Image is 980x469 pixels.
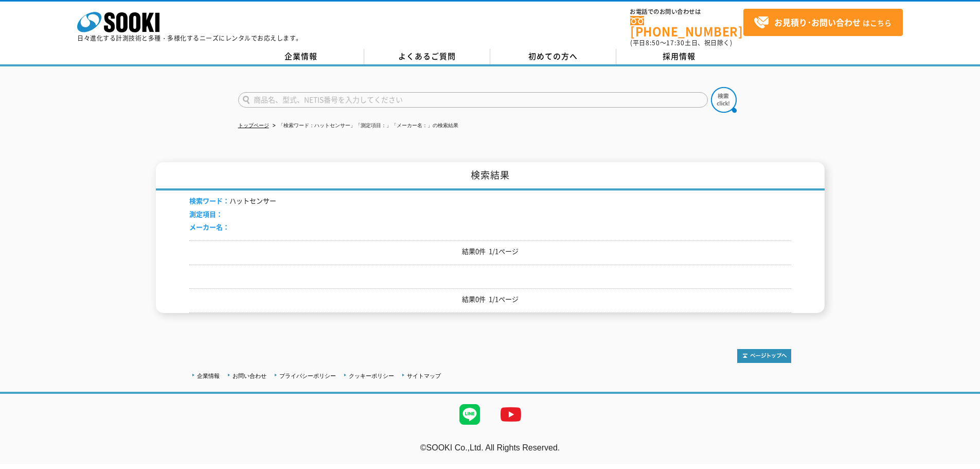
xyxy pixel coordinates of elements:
a: テストMail [940,454,980,462]
h1: 検索結果 [156,162,825,190]
span: メーカー名： [189,222,229,232]
img: btn_search.png [711,87,737,113]
a: よくあるご質問 [364,49,490,64]
a: トップページ [238,123,269,128]
span: 8:50 [646,38,660,47]
a: 企業情報 [238,49,364,64]
a: [PHONE_NUMBER] [630,16,743,37]
a: クッキーポリシー [349,373,394,379]
img: LINE [449,394,490,435]
a: お問い合わせ [233,373,266,379]
p: 結果0件 1/1ページ [189,294,791,305]
span: (平日 ～ 土日、祝日除く) [630,38,732,47]
a: お見積り･お問い合わせはこちら [743,9,903,36]
li: 「検索ワード：ハットセンサー」「測定項目：」「メーカー名：」の検索結果 [271,120,458,131]
p: 日々進化する計測技術と多種・多様化するニーズにレンタルでお応えします。 [77,35,302,41]
a: 初めての方へ [490,49,616,64]
span: 初めての方へ [528,50,578,62]
strong: お見積り･お問い合わせ [774,16,861,28]
img: トップページへ [737,349,791,363]
span: 測定項目： [189,209,223,219]
span: 17:30 [666,38,685,47]
a: プライバシーポリシー [279,373,336,379]
li: ハットセンサー [189,196,276,206]
input: 商品名、型式、NETIS番号を入力してください [238,92,708,108]
img: YouTube [490,394,531,435]
a: 企業情報 [197,373,220,379]
p: 結果0件 1/1ページ [189,246,791,257]
span: 検索ワード： [189,196,229,205]
span: お電話でのお問い合わせは [630,9,743,15]
a: 採用情報 [616,49,742,64]
span: はこちら [754,15,892,30]
a: サイトマップ [407,373,441,379]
